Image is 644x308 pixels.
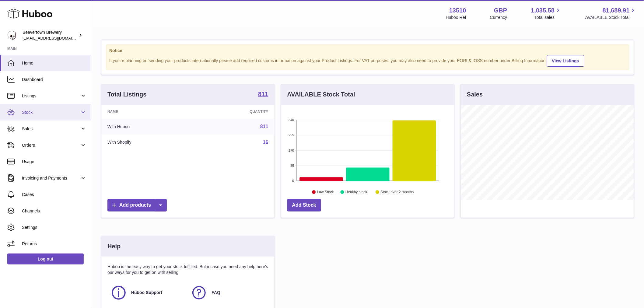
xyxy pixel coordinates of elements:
a: Log out [7,254,84,264]
a: 811 [260,124,268,129]
a: Add Stock [287,199,321,212]
div: Huboo Ref [446,15,466,20]
span: Huboo Support [131,290,162,296]
span: FAQ [212,290,220,296]
span: Sales [22,126,80,132]
p: Huboo is the easy way to get your stock fulfilled. But incase you need any help here's our ways f... [107,264,268,275]
span: 1,035.58 [531,6,555,15]
span: Stock [22,110,80,115]
span: Total sales [534,15,562,20]
span: Listings [22,93,80,99]
text: 255 [289,133,294,137]
a: Add products [107,199,167,212]
span: [EMAIL_ADDRESS][DOMAIN_NAME] [23,36,89,40]
strong: 13510 [449,6,466,15]
a: 81,689.91 AVAILABLE Stock Total [585,6,637,20]
strong: Notice [109,48,626,54]
text: 170 [289,149,294,152]
text: 85 [290,164,294,167]
div: Currency [490,15,507,20]
td: With Huboo [101,119,195,135]
text: Low Stock [317,190,334,194]
span: AVAILABLE Stock Total [585,15,637,20]
h3: Help [107,242,121,250]
strong: GBP [494,6,507,15]
text: Stock over 2 months [380,190,414,194]
text: 0 [292,179,294,183]
text: Healthy stock [345,190,368,194]
span: Usage [22,159,86,165]
a: 1,035.58 Total sales [531,6,562,20]
span: Settings [22,225,86,230]
span: Invoicing and Payments [22,175,80,181]
span: Channels [22,208,86,214]
h3: Sales [467,90,483,99]
span: Returns [22,241,86,247]
span: Cases [22,192,86,198]
img: aoife@beavertownbrewery.co.uk [7,31,16,40]
strong: 811 [258,91,268,97]
th: Name [101,105,195,119]
span: Orders [22,142,80,148]
a: FAQ [191,285,265,301]
text: 340 [289,118,294,122]
h3: Total Listings [107,90,147,99]
span: Dashboard [22,77,86,82]
a: View Listings [547,55,584,67]
a: 811 [258,91,268,98]
h3: AVAILABLE Stock Total [287,90,355,99]
a: Huboo Support [110,285,185,301]
div: If you're planning on sending your products internationally please add required customs informati... [109,54,626,67]
a: 16 [263,140,268,145]
th: Quantity [195,105,275,119]
div: Beavertown Brewery [23,30,77,41]
span: 81,689.91 [603,6,630,15]
span: Home [22,60,86,66]
td: With Shopify [101,135,195,150]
